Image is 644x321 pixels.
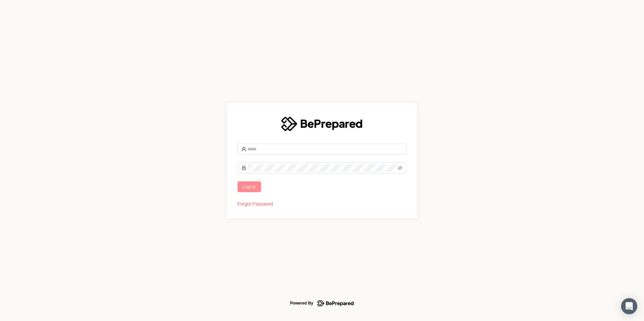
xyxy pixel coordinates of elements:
[237,181,261,192] button: Log in
[237,201,273,207] a: Forgot Password
[398,166,402,170] span: eye-invisible
[241,147,246,151] span: user
[621,298,637,314] div: Open Intercom Messenger
[241,166,246,170] span: lock
[290,299,313,307] div: Powered By
[243,183,256,190] span: Log in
